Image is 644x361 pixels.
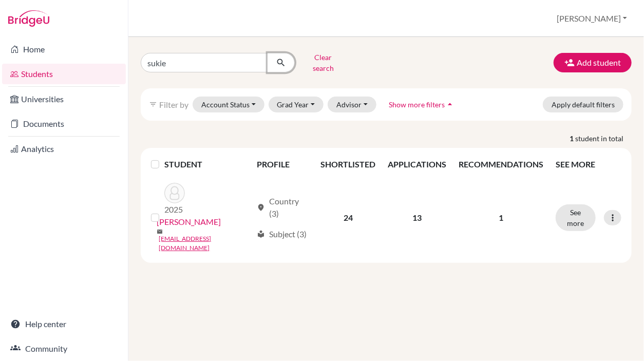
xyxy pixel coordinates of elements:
[570,133,575,144] strong: 1
[159,234,252,253] a: [EMAIL_ADDRESS][DOMAIN_NAME]
[159,100,188,109] span: Filter by
[2,89,126,109] a: Universities
[157,229,163,235] span: mail
[2,314,126,334] a: Help center
[445,99,456,109] i: arrow_drop_up
[382,152,452,177] th: APPLICATIONS
[2,338,126,359] a: Community
[2,113,126,134] a: Documents
[459,212,543,224] p: 1
[2,64,126,84] a: Students
[550,152,628,177] th: SEE MORE
[314,152,382,177] th: SHORTLISTED
[389,100,445,109] span: Show more filters
[257,230,265,238] span: local_library
[552,9,632,28] button: [PERSON_NAME]
[295,49,352,76] button: Clear search
[164,203,185,216] p: 2025
[554,53,632,72] button: Add student
[328,97,376,112] button: Advisor
[314,177,382,259] td: 24
[8,10,49,27] img: Bridge-U
[193,97,264,112] button: Account Status
[157,216,221,228] a: [PERSON_NAME]
[575,133,632,144] span: student in total
[141,53,268,72] input: Find student by name...
[452,152,550,177] th: RECOMMENDATIONS
[2,39,126,60] a: Home
[251,152,314,177] th: PROFILE
[257,195,308,220] div: Country (3)
[257,228,307,240] div: Subject (3)
[556,204,596,231] button: See more
[2,139,126,159] a: Analytics
[543,97,623,112] button: Apply default filters
[382,177,452,259] td: 13
[269,97,324,112] button: Grad Year
[257,203,265,212] span: location_on
[164,183,185,203] img: Doxey, Aisha
[149,100,157,108] i: filter_list
[164,152,251,177] th: STUDENT
[381,97,464,112] button: Show more filtersarrow_drop_up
